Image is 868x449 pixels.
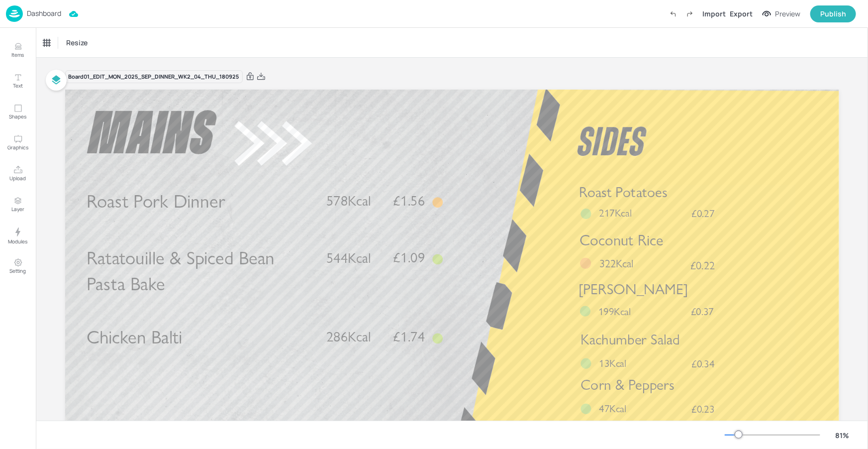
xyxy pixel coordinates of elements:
span: Kachumber Salad [580,331,679,348]
span: £1.74 [393,330,425,343]
span: Resize [64,37,90,48]
button: Publish [810,5,856,22]
span: £0.22 [690,260,715,271]
span: 47Kcal [599,402,626,415]
span: [PERSON_NAME] [579,281,688,298]
p: Dashboard [27,10,61,17]
div: Export [730,8,753,19]
span: Corn & Peppers [580,376,674,394]
span: £0.34 [691,358,714,369]
span: £1.09 [393,250,425,264]
span: 578Kcal [326,193,371,210]
label: Undo (Ctrl + Z) [665,5,681,22]
span: 217Kcal [599,207,632,220]
span: £0.27 [691,208,714,219]
span: 199Kcal [598,305,631,318]
span: £1.56 [393,194,425,208]
span: £0.23 [691,404,714,414]
div: Preview [775,8,800,19]
span: 322Kcal [599,256,634,270]
span: 13Kcal [599,357,626,370]
span: Ratatouille & Spiced Bean Pasta Bake [86,247,274,296]
div: 81 % [830,430,854,441]
span: 286Kcal [326,329,371,345]
div: Board 01_EDIT_MON_2025_SEP_DINNER_WK2_04_THU_180925 [65,70,243,84]
div: Publish [820,8,846,19]
label: Redo (Ctrl + Y) [681,5,698,22]
span: Roast Potatoes [579,183,667,201]
span: £0.37 [690,306,713,317]
span: 544Kcal [326,249,371,266]
button: Preview [757,6,806,21]
span: Roast Pork Dinner [86,190,225,212]
span: Coconut Rice [579,231,663,249]
img: logo-86c26b7e.jpg [6,5,23,22]
span: Chicken Balti [86,326,182,348]
div: Import [702,8,726,19]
